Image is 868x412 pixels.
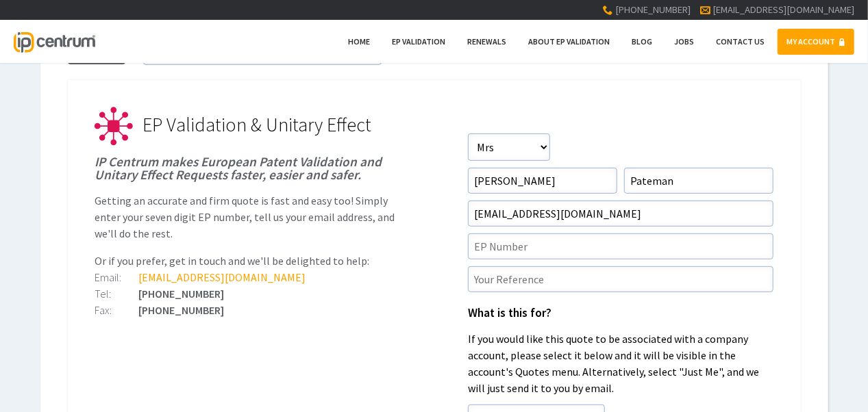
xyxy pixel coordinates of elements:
[95,253,401,269] p: Or if you prefer, get in touch and we'll be delighted to help:
[95,192,401,242] p: Getting an accurate and firm quote is fast and easy too! Simply enter your seven digit EP number,...
[528,36,610,47] span: About EP Validation
[14,20,95,63] a: IP Centrum
[458,29,515,55] a: Renewals
[615,3,691,16] span: [PHONE_NUMBER]
[95,305,139,316] div: Fax:
[778,29,854,55] a: MY ACCOUNT
[467,36,506,47] span: Renewals
[674,36,694,47] span: Jobs
[712,3,854,16] a: [EMAIL_ADDRESS][DOMAIN_NAME]
[468,307,773,320] h1: What is this for?
[95,288,401,299] div: [PHONE_NUMBER]
[468,168,617,194] input: First Name
[95,305,401,316] div: [PHONE_NUMBER]
[468,201,773,227] input: Email
[383,29,454,55] a: EP Validation
[665,29,703,55] a: Jobs
[392,36,445,47] span: EP Validation
[623,29,661,55] a: Blog
[707,29,773,55] a: Contact Us
[519,29,619,55] a: About EP Validation
[348,36,370,47] span: Home
[468,331,773,396] p: If you would like this quote to be associated with a company account, please select it below and ...
[95,155,401,181] h1: IP Centrum makes European Patent Validation and Unitary Effect Requests faster, easier and safer.
[143,112,372,137] span: EP Validation & Unitary Effect
[632,36,652,47] span: Blog
[624,168,773,194] input: Surname
[95,288,139,299] div: Tel:
[339,29,379,55] a: Home
[95,272,139,283] div: Email:
[716,36,765,47] span: Contact Us
[468,233,773,259] input: EP Number
[468,266,773,292] input: Your Reference
[139,270,306,284] a: [EMAIL_ADDRESS][DOMAIN_NAME]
